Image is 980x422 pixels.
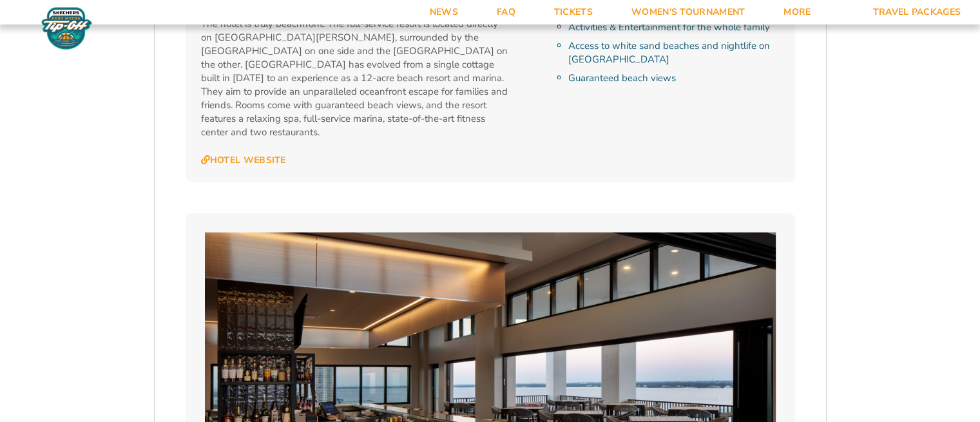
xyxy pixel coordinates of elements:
li: Guaranteed beach views [568,72,779,85]
img: Fort Myers Tip-Off [39,6,95,50]
a: Hotel Website [201,155,286,166]
li: Activities & Entertainment for the whole family [568,21,779,34]
p: The hotel is truly beachfront. The full-service resort is located directly on [GEOGRAPHIC_DATA][P... [201,17,510,139]
li: Access to white sand beaches and nightlife on [GEOGRAPHIC_DATA] [568,39,779,66]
